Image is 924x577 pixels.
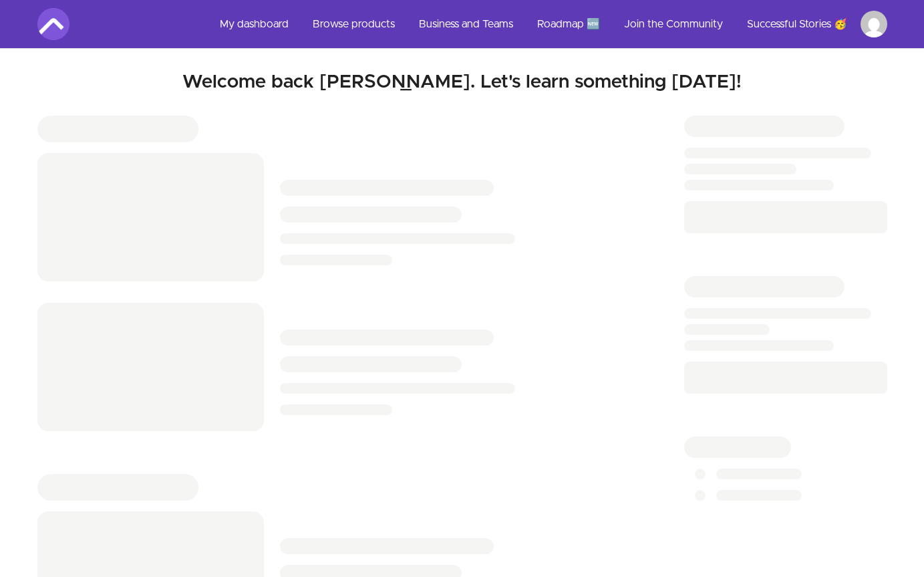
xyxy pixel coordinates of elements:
[861,11,887,37] img: Profile image for Sayan Mohsin
[408,8,524,40] a: Business and Teams
[209,8,887,40] nav: Main
[736,8,858,40] a: Successful Stories 🥳
[526,8,611,40] a: Roadmap 🆕
[613,8,734,40] a: Join the Community
[209,8,299,40] a: My dashboard
[302,8,406,40] a: Browse products
[37,8,69,40] img: Amigoscode logo
[37,70,887,94] h2: Welcome back [PERSON_NAME]. Let's learn something [DATE]!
